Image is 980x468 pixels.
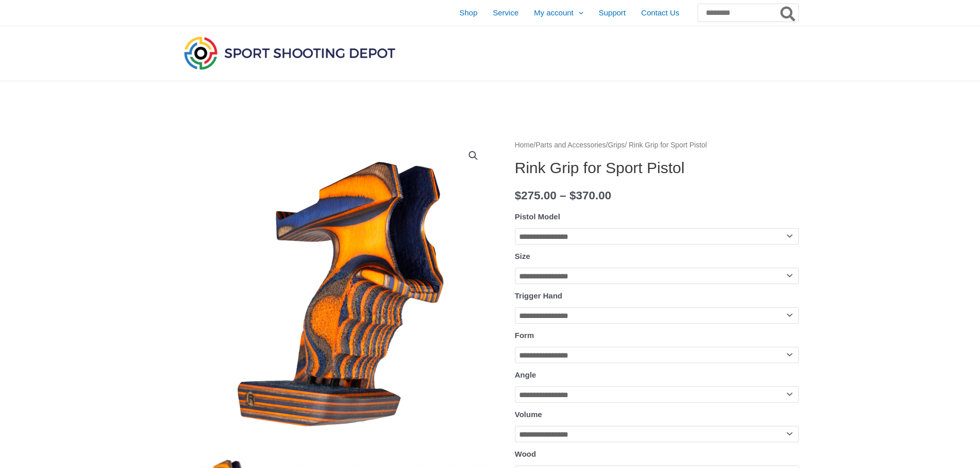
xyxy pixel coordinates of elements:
label: Form [515,331,534,340]
label: Pistol Model [515,212,560,221]
a: Home [515,141,534,149]
bdi: 275.00 [515,189,557,202]
nav: Breadcrumb [515,139,799,152]
label: Trigger Hand [515,291,563,300]
label: Angle [515,370,537,379]
a: View full-screen image gallery [464,146,483,165]
span: $ [569,189,576,202]
span: $ [515,189,522,202]
h1: Rink Grip for Sport Pistol [515,159,799,177]
bdi: 370.00 [569,189,611,202]
span: – [560,189,566,202]
label: Volume [515,410,542,419]
a: Grips [608,141,625,149]
img: Sport Shooting Depot [182,34,398,72]
label: Size [515,252,530,260]
label: Wood [515,450,536,458]
a: Parts and Accessories [536,141,606,149]
button: Search [778,4,798,22]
